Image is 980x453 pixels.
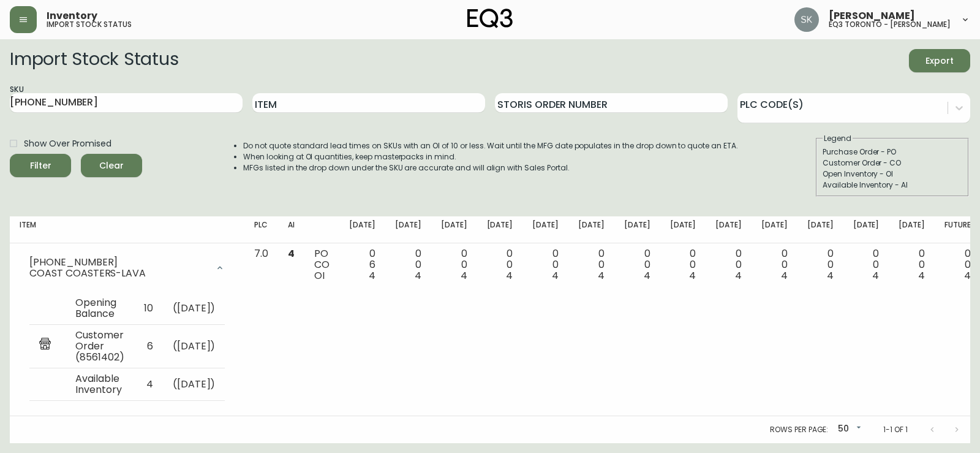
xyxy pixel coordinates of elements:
[66,324,134,368] td: Customer Order (8561402)
[288,246,295,261] span: 4
[10,49,178,72] h2: Import Stock Status
[670,248,696,281] div: 0 0
[578,248,605,281] div: 0 0
[91,158,132,173] span: Clear
[761,248,788,281] div: 0 0
[823,147,962,158] div: Purchase Order - PO
[47,21,132,28] h5: import stock status
[314,268,325,283] span: OI
[243,151,738,162] li: When looking at OI quantities, keep masterpacks in mind.
[883,424,908,435] p: 1-1 of 1
[461,268,467,283] span: 4
[314,248,330,281] div: PO CO
[134,368,163,400] td: 4
[349,248,375,281] div: 0 6
[598,268,605,283] span: 4
[853,248,880,281] div: 0 0
[431,216,477,243] th: [DATE]
[919,53,960,69] span: Export
[706,216,752,243] th: [DATE]
[339,216,385,243] th: [DATE]
[415,268,421,283] span: 4
[47,11,97,21] span: Inventory
[24,137,111,150] span: Show Over Promised
[477,216,523,243] th: [DATE]
[899,248,925,281] div: 0 0
[689,268,696,283] span: 4
[244,216,278,243] th: PLC
[614,216,660,243] th: [DATE]
[369,268,375,283] span: 4
[843,216,889,243] th: [DATE]
[30,158,51,173] div: Filter
[163,368,225,400] td: ( [DATE] )
[278,216,304,243] th: AI
[752,216,797,243] th: [DATE]
[506,268,513,283] span: 4
[467,9,513,28] img: logo
[807,248,834,281] div: 0 0
[909,49,970,72] button: Export
[644,268,650,283] span: 4
[385,216,431,243] th: [DATE]
[781,268,788,283] span: 4
[833,419,864,440] div: 50
[244,243,278,416] td: 7.0
[823,133,853,144] legend: Legend
[66,368,134,400] td: Available Inventory
[918,268,925,283] span: 4
[823,180,962,191] div: Available Inventory - AI
[823,158,962,169] div: Customer Order - CO
[81,154,142,177] button: Clear
[487,248,513,281] div: 0 0
[10,216,244,243] th: Item
[827,268,834,283] span: 4
[243,162,738,173] li: MFGs listed in the drop down under the SKU are accurate and will align with Sales Portal.
[163,324,225,368] td: ( [DATE] )
[568,216,614,243] th: [DATE]
[889,216,935,243] th: [DATE]
[735,268,742,283] span: 4
[39,338,51,352] img: retail_report.svg
[532,248,559,281] div: 0 0
[944,248,971,281] div: 0 0
[395,248,421,281] div: 0 0
[660,216,706,243] th: [DATE]
[10,154,71,177] button: Filter
[552,268,559,283] span: 4
[441,248,467,281] div: 0 0
[829,11,915,21] span: [PERSON_NAME]
[823,169,962,180] div: Open Inventory - OI
[29,268,208,279] div: COAST COASTERS-LAVA
[243,140,738,151] li: Do not quote standard lead times on SKUs with an OI of 10 or less. Wait until the MFG date popula...
[29,257,208,268] div: [PHONE_NUMBER]
[134,324,163,368] td: 6
[715,248,742,281] div: 0 0
[624,248,650,281] div: 0 0
[163,292,225,325] td: ( [DATE] )
[66,292,134,325] td: Opening Balance
[20,248,235,287] div: [PHONE_NUMBER]COAST COASTERS-LAVA
[770,424,828,435] p: Rows per page:
[872,268,879,283] span: 4
[964,268,971,283] span: 4
[134,292,163,325] td: 10
[829,21,951,28] h5: eq3 toronto - [PERSON_NAME]
[797,216,843,243] th: [DATE]
[794,7,819,32] img: 2f4b246f1aa1d14c63ff9b0999072a8a
[522,216,568,243] th: [DATE]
